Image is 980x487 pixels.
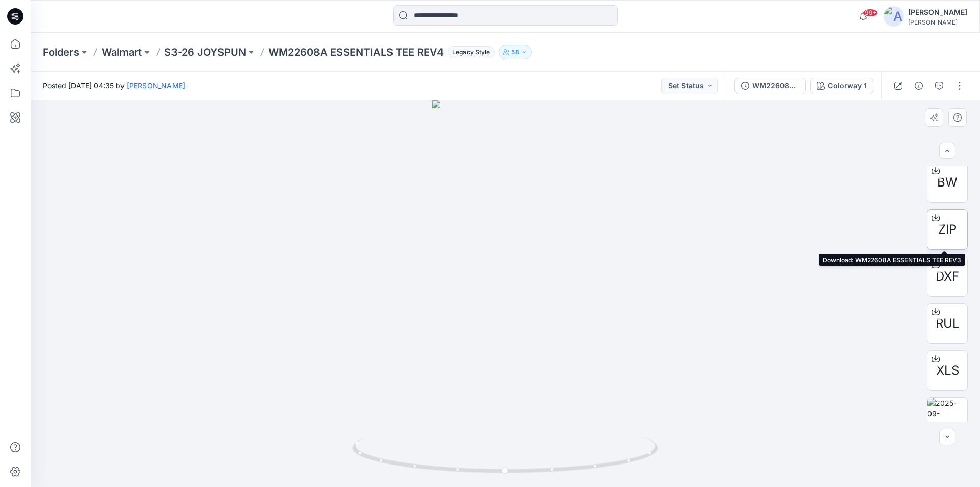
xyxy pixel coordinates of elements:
[936,314,960,333] span: RUL
[127,81,185,90] a: [PERSON_NAME]
[936,361,959,380] span: XLS
[911,78,927,94] button: Details
[884,6,904,27] img: avatar
[444,45,495,59] button: Legacy Style
[734,78,806,94] button: WM22608A ESSENTIALS TEE REV3
[937,173,958,192] span: BW
[268,45,444,59] p: WM22608A ESSENTIALS TEE REV4
[752,80,799,91] div: WM22608A ESSENTIALS TEE REV3
[102,45,142,59] a: Walmart
[810,78,873,94] button: Colorway 1
[908,6,967,18] div: [PERSON_NAME]
[43,45,79,59] a: Folders
[938,220,957,239] span: ZIP
[828,80,867,91] div: Colorway 1
[927,398,967,437] img: 2025-09-25_10h09_51
[448,46,495,58] span: Legacy Style
[936,267,959,286] span: DXF
[863,9,878,17] span: 99+
[511,47,519,58] p: 58
[908,18,967,26] div: [PERSON_NAME]
[43,80,185,91] span: Posted [DATE] 04:35 by
[164,45,246,59] a: S3-26 JOYSPUN
[499,45,532,59] button: 58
